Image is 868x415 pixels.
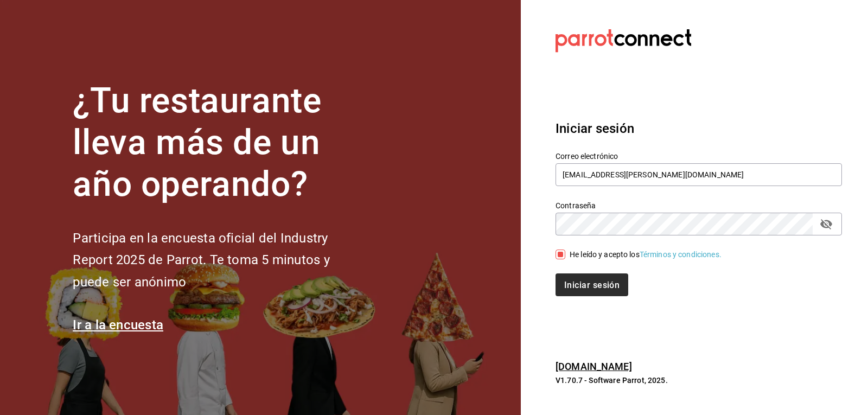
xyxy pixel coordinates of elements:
[640,250,722,259] a: Términos y condiciones.
[817,215,835,233] button: campo de contraseña
[564,279,620,290] font: Iniciar sesión
[556,273,628,296] button: Iniciar sesión
[556,121,634,136] font: Iniciar sesión
[73,317,163,333] a: Ir a la encuesta
[556,361,632,372] a: [DOMAIN_NAME]
[73,231,329,290] font: Participa en la encuesta oficial del Industry Report 2025 de Parrot. Te toma 5 minutos y puede se...
[556,163,842,186] input: Ingresa tu correo electrónico
[556,376,668,385] font: V1.70.7 - Software Parrot, 2025.
[73,80,321,205] font: ¿Tu restaurante lleva más de un año operando?
[570,250,640,259] font: He leído y acepto los
[556,152,618,161] font: Correo electrónico
[556,201,596,210] font: Contraseña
